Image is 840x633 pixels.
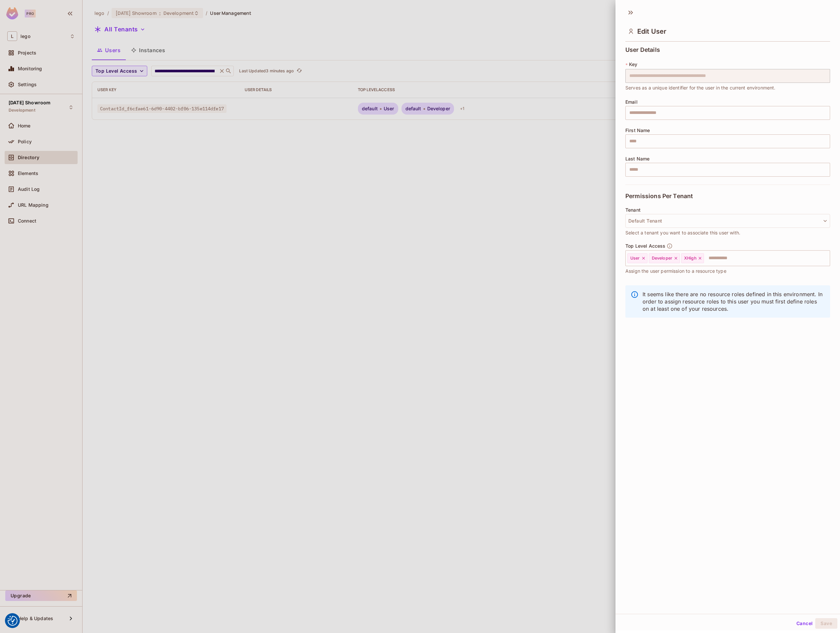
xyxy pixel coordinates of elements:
div: XHigh [681,253,704,263]
span: Email [625,99,638,105]
span: Key [629,62,637,67]
button: Default Tenant [625,214,830,228]
span: Top Level Access [625,243,665,249]
button: Cancel [794,618,815,629]
span: Last Name [625,156,649,161]
span: Tenant [625,207,641,213]
span: Assign the user permission to a resource type [625,267,726,275]
span: Developer [652,256,672,261]
p: It seems like there are no resource roles defined in this environment. In order to assign resourc... [643,291,825,312]
div: User [627,253,647,263]
img: Revisit consent button [8,616,17,626]
span: Select a tenant you want to associate this user with. [625,229,740,236]
span: First Name [625,128,650,133]
span: XHigh [684,256,696,261]
button: Save [815,618,837,629]
span: User Details [625,47,660,53]
button: Open [826,257,828,259]
div: Developer [649,253,680,263]
span: Serves as a unique identifier for the user in the current environment. [625,84,776,91]
span: Edit User [637,27,666,35]
span: Permissions Per Tenant [625,193,693,199]
button: Consent Preferences [8,616,17,626]
span: User [630,256,640,261]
